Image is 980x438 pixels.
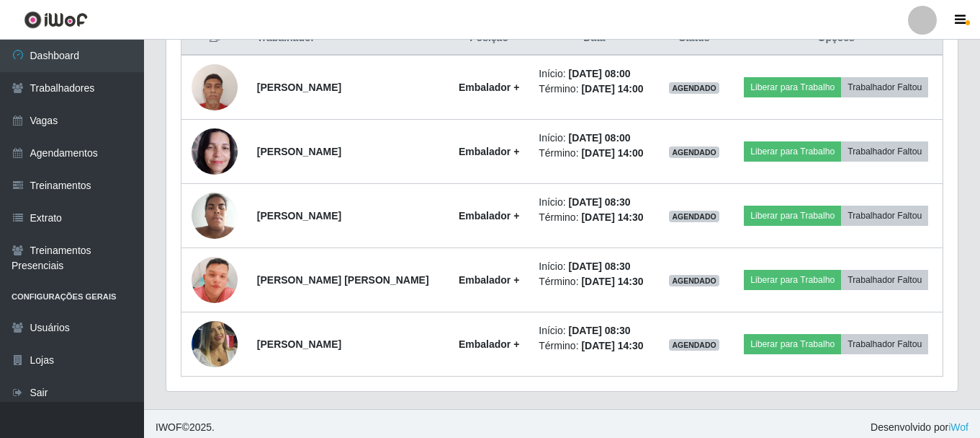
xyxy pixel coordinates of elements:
[569,132,631,144] time: [DATE] 08:00
[669,211,719,222] span: AGENDADO
[669,146,719,158] span: AGENDADO
[841,77,928,97] button: Trabalhador Faltou
[257,338,341,350] strong: [PERSON_NAME]
[841,206,928,226] button: Trabalhador Faltou
[156,420,215,435] span: © 2025 .
[581,211,643,223] time: [DATE] 14:30
[539,66,649,82] li: Início:
[841,334,928,354] button: Trabalhador Faltou
[539,338,649,354] li: Término:
[539,195,649,210] li: Início:
[192,185,238,246] img: 1650483938365.jpeg
[257,210,341,222] strong: [PERSON_NAME]
[257,274,429,286] strong: [PERSON_NAME] [PERSON_NAME]
[192,227,238,333] img: 1744412186604.jpeg
[459,82,519,93] strong: Embalador +
[539,82,649,97] li: Término:
[569,325,631,336] time: [DATE] 08:30
[744,334,841,354] button: Liberar para Trabalho
[581,83,643,95] time: [DATE] 14:00
[841,270,928,290] button: Trabalhador Faltou
[744,206,841,226] button: Liberar para Trabalho
[539,259,649,274] li: Início:
[669,339,719,351] span: AGENDADO
[459,274,519,286] strong: Embalador +
[581,276,643,287] time: [DATE] 14:30
[871,420,968,435] span: Desenvolvido por
[744,77,841,97] button: Liberar para Trabalho
[669,275,719,286] span: AGENDADO
[24,11,88,29] img: CoreUI Logo
[581,340,643,351] time: [DATE] 14:30
[669,82,719,94] span: AGENDADO
[156,421,182,433] span: IWOF
[192,121,238,182] img: 1726745680631.jpeg
[257,146,341,157] strong: [PERSON_NAME]
[539,131,649,146] li: Início:
[539,323,649,338] li: Início:
[257,82,341,93] strong: [PERSON_NAME]
[539,274,649,289] li: Término:
[948,421,968,433] a: iWof
[581,147,643,159] time: [DATE] 14:00
[744,270,841,290] button: Liberar para Trabalho
[539,210,649,225] li: Término:
[192,311,238,377] img: 1733239406405.jpeg
[539,146,649,161] li: Término:
[841,141,928,162] button: Trabalhador Faltou
[459,210,519,222] strong: Embalador +
[569,68,631,79] time: [DATE] 08:00
[459,146,519,157] strong: Embalador +
[569,196,631,208] time: [DATE] 08:30
[569,260,631,272] time: [DATE] 08:30
[192,56,238,118] img: 1709472151411.jpeg
[459,338,519,350] strong: Embalador +
[744,141,841,162] button: Liberar para Trabalho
